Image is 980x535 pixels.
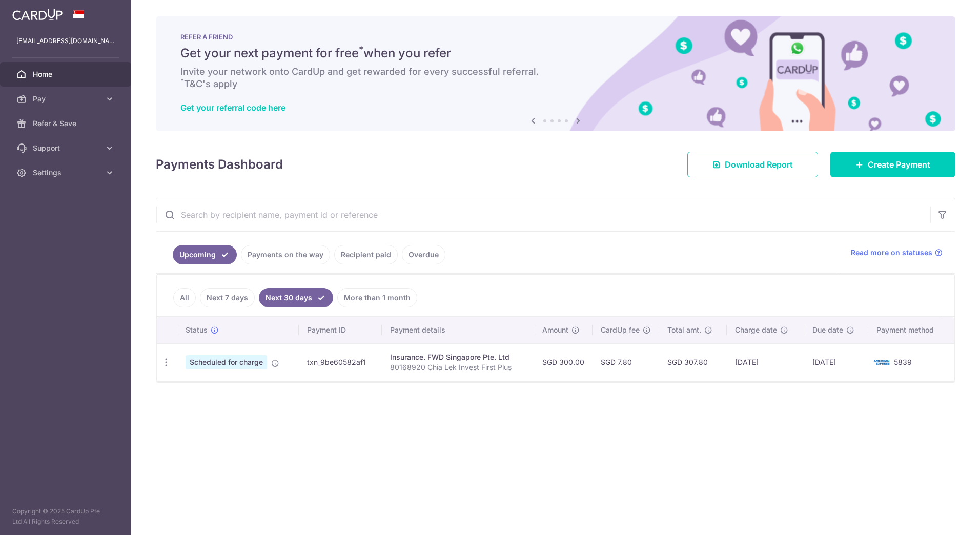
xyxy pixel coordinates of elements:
[390,362,526,373] p: 80168920 Chia Lek Invest First Plus
[180,102,285,113] a: Get your referral code here
[16,36,115,46] p: [EMAIL_ADDRESS][DOMAIN_NAME]
[241,245,330,264] a: Payments on the way
[542,325,568,335] span: Amount
[804,343,869,381] td: [DATE]
[337,288,417,307] a: More than 1 month
[200,288,255,307] a: Next 7 days
[593,343,659,381] td: SGD 7.80
[156,198,930,231] input: Search by recipient name, payment id or reference
[33,94,100,104] span: Pay
[186,325,208,335] span: Status
[871,356,892,368] img: Bank Card
[390,352,526,362] div: Insurance. FWD Singapore Pte. Ltd
[299,317,382,343] th: Payment ID
[180,66,931,90] h6: Invite your network onto CardUp and get rewarded for every successful referral. T&C's apply
[180,33,931,41] p: REFER A FRIEND
[659,343,727,381] td: SGD 307.80
[334,245,398,264] a: Recipient paid
[851,248,943,258] a: Read more on statuses
[812,325,843,335] span: Due date
[259,288,333,307] a: Next 30 days
[601,325,640,335] span: CardUp fee
[830,152,955,177] a: Create Payment
[33,143,100,153] span: Support
[156,16,955,131] img: RAF banner
[186,355,267,369] span: Scheduled for charge
[33,118,100,129] span: Refer & Save
[156,155,283,174] h4: Payments Dashboard
[299,343,382,381] td: txn_9be60582af1
[33,69,100,79] span: Home
[382,317,534,343] th: Payment details
[735,325,777,335] span: Charge date
[868,317,954,343] th: Payment method
[534,343,593,381] td: SGD 300.00
[914,504,970,530] iframe: Opens a widget where you can find more information
[33,168,100,178] span: Settings
[667,325,701,335] span: Total amt.
[868,158,930,171] span: Create Payment
[180,45,931,61] h5: Get your next payment for free when you refer
[402,245,445,264] a: Overdue
[725,158,793,171] span: Download Report
[851,248,932,258] span: Read more on statuses
[894,358,912,366] span: 5839
[173,288,196,307] a: All
[173,245,237,264] a: Upcoming
[727,343,804,381] td: [DATE]
[12,8,63,20] img: CardUp
[687,152,818,177] a: Download Report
